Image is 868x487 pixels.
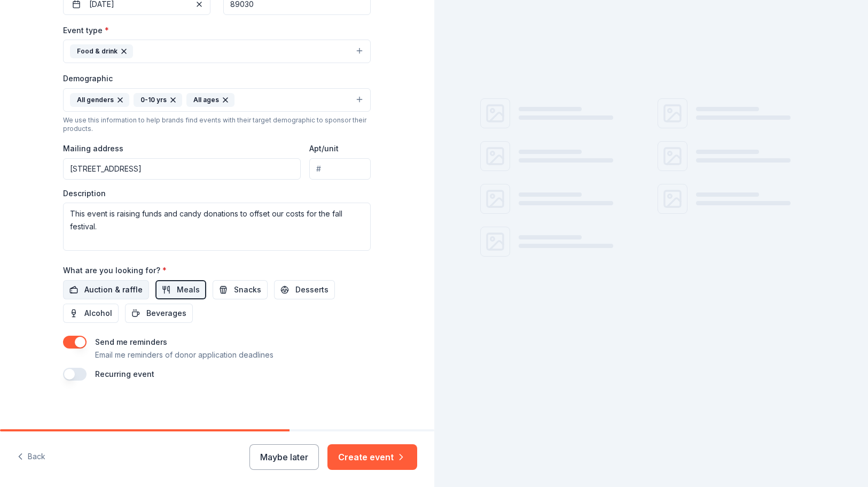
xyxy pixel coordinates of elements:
button: Create event [327,444,417,470]
button: Snacks [213,280,268,299]
span: Meals [177,283,200,296]
label: Demographic [63,73,113,84]
span: Alcohol [84,307,112,320]
label: Event type [63,25,109,36]
button: All genders0-10 yrsAll ages [63,88,371,112]
div: We use this information to help brands find events with their target demographic to sponsor their... [63,116,371,133]
button: Meals [155,280,206,299]
input: # [309,158,371,180]
label: Mailing address [63,143,123,154]
input: Enter a US address [63,158,301,180]
div: 0-10 yrs [134,93,182,107]
button: Desserts [274,280,335,299]
button: Food & drink [63,40,371,63]
label: Apt/unit [309,143,339,154]
span: Beverages [146,307,186,320]
div: Food & drink [70,44,133,58]
div: All ages [186,93,234,107]
label: What are you looking for? [63,265,167,276]
p: Email me reminders of donor application deadlines [95,349,273,361]
button: Maybe later [249,444,319,470]
span: Auction & raffle [84,283,143,296]
label: Recurring event [95,369,154,378]
textarea: This event is raising funds and candy donations to offset our costs for the fall festival. [63,203,371,251]
label: Description [63,188,106,199]
div: All genders [70,93,129,107]
button: Beverages [125,304,193,323]
span: Desserts [295,283,329,296]
button: Back [17,446,45,468]
label: Send me reminders [95,337,167,346]
span: Snacks [234,283,261,296]
button: Auction & raffle [63,280,149,299]
button: Alcohol [63,304,119,323]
